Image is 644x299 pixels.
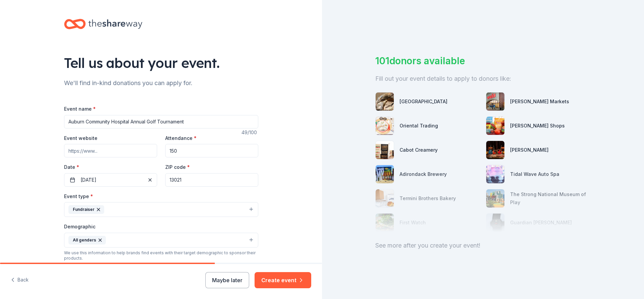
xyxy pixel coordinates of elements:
[68,205,104,214] div: Fundraiser
[510,122,565,130] div: [PERSON_NAME] Shops
[64,106,96,112] label: Event name
[165,144,258,157] input: 20
[64,233,258,248] button: All genders
[510,98,569,106] div: [PERSON_NAME] Markets
[64,193,93,200] label: Event type
[68,236,106,245] div: All genders
[165,164,190,171] label: ZIP code
[400,98,447,106] div: [GEOGRAPHIC_DATA]
[375,54,591,68] div: 101 donors available
[64,223,95,230] label: Demographic
[375,240,591,251] div: See more after you create your event!
[376,92,394,111] img: photo for Onondaga County Parks
[486,141,504,159] img: photo for Gibson
[400,122,438,130] div: Oriental Trading
[64,173,157,187] button: [DATE]
[165,135,197,142] label: Attendance
[486,117,504,135] img: photo for Stewart's Shops
[64,115,258,128] input: Spring Fundraiser
[11,273,29,287] button: Back
[241,128,258,137] div: 49 /100
[510,146,549,154] div: [PERSON_NAME]
[64,202,258,217] button: Fundraiser
[64,135,97,142] label: Event website
[64,164,157,171] label: Date
[64,250,258,261] div: We use this information to help brands find events with their target demographic to sponsor their...
[64,53,258,72] div: Tell us about your event.
[64,144,157,157] input: https://www...
[375,73,591,84] div: Fill out your event details to apply to donors like:
[205,272,249,288] button: Maybe later
[376,117,394,135] img: photo for Oriental Trading
[400,146,438,154] div: Cabot Creamery
[486,92,504,111] img: photo for Weis Markets
[165,173,258,187] input: 12345 (U.S. only)
[255,272,311,288] button: Create event
[376,141,394,159] img: photo for Cabot Creamery
[64,78,258,88] div: We'll find in-kind donations you can apply for.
